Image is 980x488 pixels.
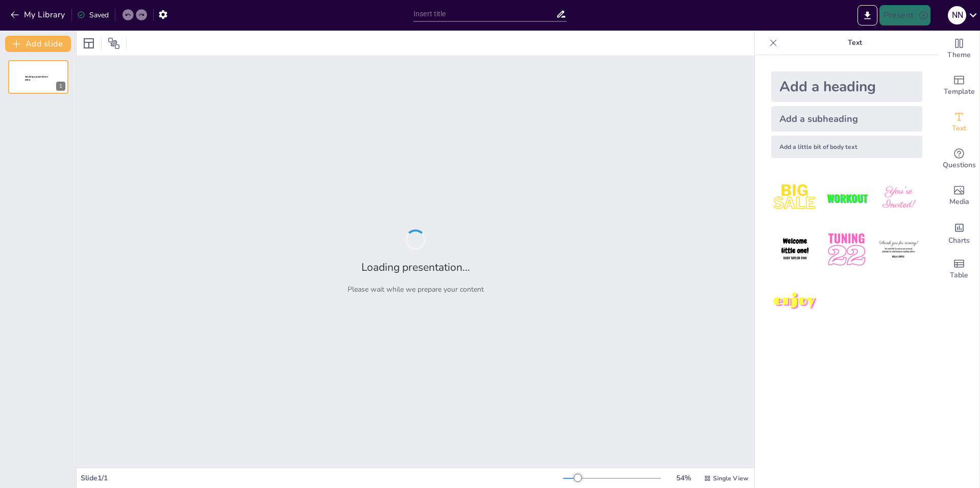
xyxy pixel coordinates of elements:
div: Add a little bit of body text [771,136,922,158]
img: 7.jpeg [771,278,819,325]
div: Add a heading [771,71,922,102]
span: Sendsteps presentation editor [25,75,48,81]
img: 3.jpeg [875,174,922,222]
div: Add ready made slides [939,67,979,104]
img: 1.jpeg [771,174,819,222]
span: Position [108,37,120,49]
span: Theme [947,49,971,61]
button: Add slide [5,36,71,52]
span: Media [949,196,969,208]
div: 54 % [671,473,696,483]
span: Charts [948,235,970,246]
button: My Library [8,7,69,23]
p: Text [781,31,928,55]
button: n n [948,5,966,25]
div: Change the overall theme [939,31,979,67]
div: Add a subheading [771,106,922,132]
img: 2.jpeg [823,174,870,222]
img: 5.jpeg [823,226,870,273]
div: Add charts and graphs [939,214,979,251]
div: Layout [81,35,97,52]
p: Please wait while we prepare your content [348,285,484,294]
button: Export to PowerPoint [857,5,877,25]
div: Slide 1 / 1 [81,473,563,483]
img: 4.jpeg [771,226,819,273]
span: Text [952,123,966,134]
img: 6.jpeg [875,226,922,273]
span: Single View [713,474,748,482]
div: Saved [77,10,109,20]
div: 1 [56,82,65,91]
span: Questions [943,160,976,171]
button: Present [879,5,930,25]
div: Add a table [939,251,979,288]
div: Add images, graphics, shapes or video [939,177,979,214]
input: Insert title [413,7,556,21]
div: 1 [8,60,68,94]
h2: Loading presentation... [361,260,470,274]
span: Table [950,270,968,281]
div: Get real-time input from your audience [939,141,979,177]
div: n n [948,6,966,24]
div: Add text boxes [939,104,979,141]
span: Template [944,86,975,97]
